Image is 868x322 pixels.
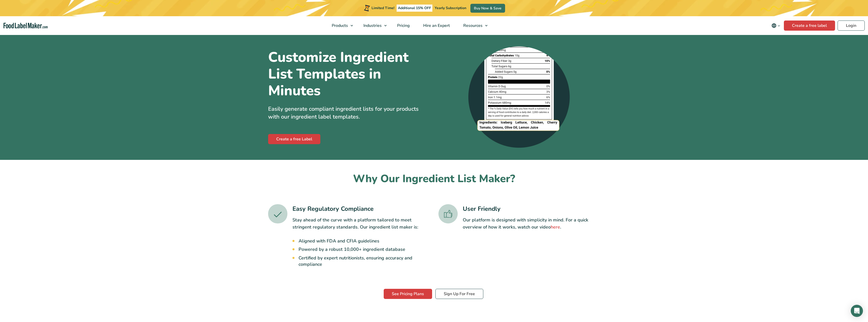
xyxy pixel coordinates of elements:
[292,204,430,213] h3: Easy Regulatory Compliance
[551,224,560,230] a: here
[417,16,455,35] a: Hire an Expert
[838,21,865,31] a: Login
[422,23,450,28] span: Hire an Expert
[470,4,505,13] a: Buy Now & Save
[268,204,287,223] img: A green tick icon.
[457,16,490,35] a: Resources
[397,5,432,12] span: Additional 15% OFF
[325,16,356,35] a: Products
[330,23,348,28] span: Products
[463,204,600,213] h3: User Friendly
[468,46,570,148] img: A zoomed-in screenshot of an ingredient list at the bottom of a nutrition label.
[463,216,600,231] p: Our platform is designed with simplicity in mind. For a quick overview of how it works, watch our...
[268,134,320,144] a: Create a free Label
[357,16,389,35] a: Industries
[299,255,430,268] li: Certified by expert nutritionists, ensuring accuracy and compliance
[4,23,48,29] a: Food Label Maker homepage
[292,216,430,231] p: Stay ahead of the curve with a platform tailored to meet stringent regulatory standards. Our ingr...
[391,16,415,35] a: Pricing
[268,172,600,186] h2: Why Our Ingredient List Maker?
[384,289,432,299] a: See Pricing Plans
[462,23,483,28] span: Resources
[268,49,430,99] h1: Customize Ingredient List Templates in Minutes
[299,246,430,253] li: Powered by a robust 10,000+ ingredient database
[435,6,466,10] span: Yearly Subscription
[438,204,458,223] img: A green thumbs up icon.
[851,305,863,317] div: Open Intercom Messenger
[299,238,430,244] li: Aligned with FDA and CFIA guidelines
[396,23,410,28] span: Pricing
[268,105,430,121] p: Easily generate compliant ingredient lists for your products with our ingredient label templates.
[435,289,483,299] a: Sign Up For Free
[372,6,394,10] span: Limited Time!
[362,23,382,28] span: Industries
[784,21,835,31] a: Create a free label
[768,21,784,31] button: Change language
